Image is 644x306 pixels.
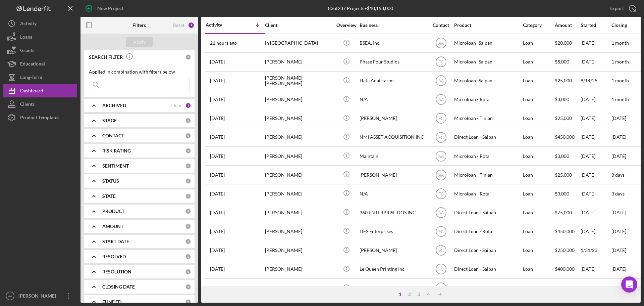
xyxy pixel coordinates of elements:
div: [DATE] [581,185,611,203]
b: FUNDED [102,299,121,305]
div: Business [360,23,427,28]
div: Microloan - Tinian [454,166,521,184]
time: [DATE] [611,285,626,291]
time: 2025-07-03 00:59 [210,229,225,234]
div: $25,000 [555,166,580,184]
div: Grants [20,44,34,59]
div: 0 [185,254,191,260]
div: 0 [185,118,191,124]
time: 2025-07-25 02:15 [210,154,225,159]
div: [DATE] [581,34,611,52]
text: AA [438,173,443,177]
div: Apply [133,37,146,47]
div: Loans [20,30,32,45]
div: [PERSON_NAME] [360,242,427,259]
text: FC [438,191,444,196]
div: [PERSON_NAME] [265,110,332,127]
button: Loans [3,30,77,44]
div: 0 [185,54,191,60]
div: BSEA, Inc. [360,34,427,52]
div: 360 ENTERPRISE DOS INC [360,204,427,221]
div: 83 of 237 Projects • $10,153,000 [328,6,393,11]
time: 2025-08-14 05:40 [210,78,225,83]
button: Grants [3,44,77,57]
text: FC [438,248,444,253]
div: 1/31/23 [581,242,611,259]
div: Applied in combination with filters below [89,69,190,75]
text: FC [438,267,444,272]
button: Activity [3,17,77,30]
b: SENTIMENT [102,163,129,169]
div: New Project [97,2,123,15]
b: CONTACT [102,133,124,138]
div: $25,000 [555,110,580,127]
div: [PERSON_NAME] [265,185,332,203]
div: Open Intercom Messenger [621,276,637,293]
div: [DATE] [581,53,611,71]
b: SEARCH FILTER [89,54,123,60]
button: Export [603,2,641,15]
div: 0 [185,208,191,214]
div: 1 [188,22,195,29]
div: Microloan - Tinian [454,110,521,127]
div: Microloan - Rota [454,91,521,108]
div: Loan [523,128,554,146]
div: [PERSON_NAME] [17,289,60,304]
div: Loan [523,279,554,297]
text: FC [438,60,444,64]
div: 0 [185,148,191,154]
time: 2025-06-30 03:34 [210,248,225,253]
div: [DATE] [581,279,611,297]
div: Queen Bee Corp. [360,279,427,297]
div: $200,000 [555,279,580,297]
div: [PERSON_NAME] [265,91,332,108]
div: [PERSON_NAME] [360,110,427,127]
a: Dashboard [3,84,77,97]
div: Category [523,23,554,28]
div: 0 [185,284,191,290]
div: Loan [523,53,554,71]
b: STATE [102,193,116,199]
div: $3,000 [555,185,580,203]
div: 0 [185,238,191,245]
div: Direct Loan - Rota [454,222,521,240]
time: 3 days [611,172,625,178]
div: Direct Loan - Saipan [454,242,521,259]
time: 2025-06-11 07:06 [210,266,225,272]
div: 3 [414,292,424,297]
button: Product Templates [3,111,77,124]
b: AMOUNT [102,224,123,229]
time: 2025-08-10 23:09 [210,97,225,102]
time: 1 month [611,59,629,64]
button: New Project [80,2,130,15]
b: STATUS [102,178,119,184]
div: Product [454,23,521,28]
div: Phase Four Studios [360,53,427,71]
div: Microloan -Saipan [454,53,521,71]
div: 2 [405,292,414,297]
div: $400,000 [555,260,580,278]
div: [DATE] [581,128,611,146]
text: FC [438,116,444,121]
time: [DATE] [611,153,626,159]
div: [PERSON_NAME] [PERSON_NAME] [265,72,332,90]
div: [PERSON_NAME] [265,204,332,221]
time: [DATE] [611,134,626,140]
div: Client [265,23,332,28]
div: Loan [523,91,554,108]
div: N/A [360,185,427,203]
div: Microloan -Saipan [454,72,521,90]
div: Loan [523,147,554,165]
div: $450,000 [555,128,580,146]
div: Product Templates [20,111,59,126]
a: Educational [3,57,77,71]
text: AA [438,210,443,215]
div: 0 [185,178,191,184]
div: [DATE] [581,222,611,240]
div: Microloan - Rota [454,185,521,203]
div: [DATE] [581,91,611,108]
div: Loan [523,110,554,127]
